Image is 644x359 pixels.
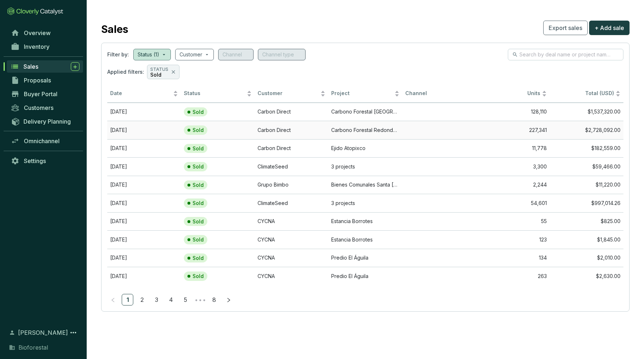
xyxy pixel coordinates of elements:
[255,103,328,121] td: Carbon Direct
[549,23,582,32] span: Export sales
[101,22,128,37] h2: Sales
[193,218,204,225] p: Sold
[136,294,148,305] li: 2
[165,294,176,305] a: 4
[328,157,402,176] td: 3 projects
[7,135,83,147] a: Omnichannel
[107,249,181,267] td: Jul 27 2024
[476,139,550,158] td: 11,778
[193,163,204,170] p: Sold
[476,212,550,231] td: 55
[476,267,550,285] td: 263
[328,176,402,194] td: Bienes Comunales Santa Isabel Chalma
[193,236,204,243] p: Sold
[255,139,328,158] td: Carbon Direct
[24,90,57,98] span: Buyer Portal
[181,85,255,103] th: Status
[550,212,623,231] td: $825.00
[23,63,38,70] span: Sales
[223,294,234,305] li: Next Page
[193,145,204,152] p: Sold
[193,127,204,133] p: Sold
[328,212,402,231] td: Estancia Borrotes
[150,67,168,72] p: STATUS
[328,194,402,212] td: 3 projects
[194,294,206,305] li: Next 5 Pages
[589,21,630,35] button: + Add sale
[550,267,623,285] td: $2,630.00
[328,230,402,249] td: Estancia Borrotes
[255,157,328,176] td: ClimateSeed
[107,51,129,58] span: Filter by:
[180,294,191,305] a: 5
[107,139,181,158] td: Aug 25 2025
[107,294,119,305] li: Previous Page
[476,121,550,139] td: 227,341
[151,294,162,305] a: 3
[476,103,550,121] td: 128,110
[255,121,328,139] td: Carbon Direct
[107,176,181,194] td: Mar 08 2023
[107,121,181,139] td: Jul 20 2025
[107,68,144,76] span: Applied filters:
[107,230,181,249] td: Jul 27 2024
[122,294,133,305] li: 1
[519,51,613,59] input: Search by deal name or project name...
[550,194,623,212] td: $997,014.26
[585,90,614,96] span: Total (USD)
[7,102,83,114] a: Customers
[180,294,191,305] li: 5
[476,194,550,212] td: 54,601
[476,230,550,249] td: 123
[193,273,204,279] p: Sold
[24,137,60,145] span: Omnichannel
[24,77,51,84] span: Proposals
[107,157,181,176] td: Nov 25 2024
[209,294,220,305] a: 8
[107,194,181,212] td: Jun 18 2024
[550,249,623,267] td: $2,010.00
[255,267,328,285] td: CYCNA
[255,212,328,231] td: CYCNA
[107,294,119,305] button: left
[7,40,83,53] a: Inventory
[193,255,204,261] p: Sold
[151,294,162,305] li: 3
[550,139,623,158] td: $182,559.00
[223,294,234,305] button: right
[476,157,550,176] td: 3,300
[255,176,328,194] td: Grupo Bimbo
[107,267,181,285] td: Jul 27 2024
[255,194,328,212] td: ClimateSeed
[24,104,53,111] span: Customers
[24,43,49,50] span: Inventory
[476,249,550,267] td: 134
[111,298,116,303] span: left
[255,249,328,267] td: CYCNA
[402,85,476,103] th: Channel
[550,103,623,121] td: $1,537,320.00
[7,155,83,167] a: Settings
[226,298,231,303] span: right
[107,212,181,231] td: Jul 27 2024
[255,230,328,249] td: CYCNA
[7,74,83,86] a: Proposals
[328,249,402,267] td: Predio El Águila
[150,72,168,77] p: Sold
[476,176,550,194] td: 2,244
[137,294,147,305] a: 2
[550,176,623,194] td: $11,220.00
[476,85,550,103] th: Units
[550,230,623,249] td: $1,845.00
[18,343,48,352] span: Bioforestal
[328,121,402,139] td: Carbono Forestal Redondeados
[165,294,177,305] li: 4
[328,267,402,285] td: Predio El Águila
[550,157,623,176] td: $59,466.00
[193,182,204,188] p: Sold
[258,90,319,97] span: Customer
[328,103,402,121] td: Carbono Forestal La Catedral
[208,294,220,305] li: 8
[107,103,181,121] td: Jul 20 2025
[479,90,540,97] span: Units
